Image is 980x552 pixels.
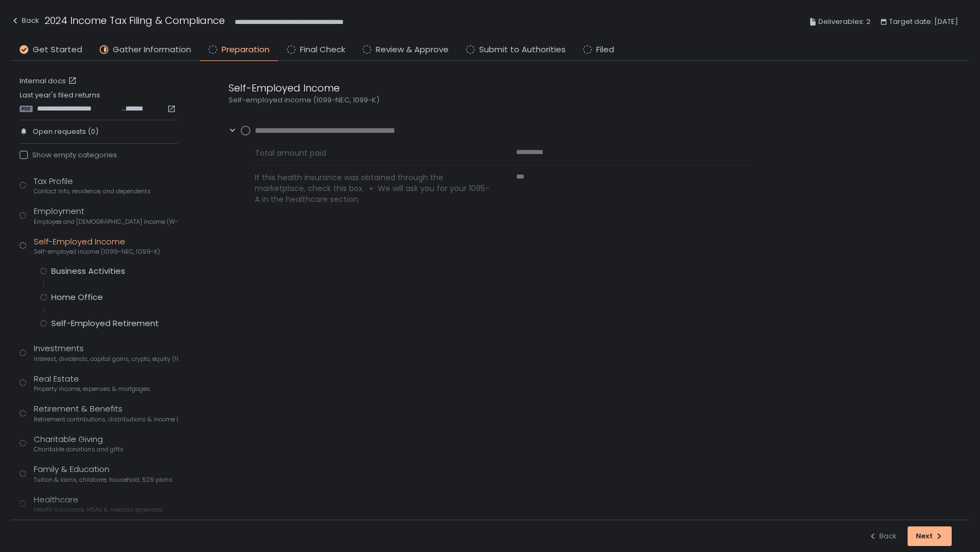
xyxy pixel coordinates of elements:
[229,95,751,105] div: Self-employed income (1099-NEC, 1099-K)
[34,463,173,484] div: Family & Education
[33,44,82,56] span: Get Started
[113,44,191,56] span: Gather Information
[229,81,751,95] div: Self-Employed Income
[34,373,150,394] div: Real Estate
[34,433,124,454] div: Charitable Giving
[868,526,897,546] button: Back
[255,148,490,158] span: Total amount paid
[51,266,125,277] div: Business Activities
[818,15,871,28] span: Deliverables: 2
[908,526,952,546] button: Next
[34,187,151,195] span: Contact info, residence, and dependents
[376,44,449,56] span: Review & Approve
[51,292,103,303] div: Home Office
[868,531,897,541] div: Back
[889,15,958,28] span: Target date: [DATE]
[45,13,225,28] h1: 2024 Income Tax Filing & Compliance
[33,127,99,137] span: Open requests (0)
[34,403,178,424] div: Retirement & Benefits
[20,76,79,86] a: Internal docs
[34,218,178,226] span: Employee and [DEMOGRAPHIC_DATA] income (W-2s)
[34,415,178,424] span: Retirement contributions, distributions & income (1099-R, 5498)
[34,385,150,393] span: Property income, expenses & mortgages
[11,13,39,31] button: Back
[34,445,124,453] span: Charitable donations and gifts
[34,494,163,514] div: Healthcare
[255,172,490,205] span: If this health insurance was obtained through the marketplace, check this box. 🔸 We will ask you ...
[20,90,178,113] div: Last year's filed returns
[34,355,178,363] span: Interest, dividends, capital gains, crypto, equity (1099s, K-1s)
[34,175,151,196] div: Tax Profile
[11,14,39,27] div: Back
[222,44,269,56] span: Preparation
[34,236,160,256] div: Self-Employed Income
[34,342,178,363] div: Investments
[34,248,160,256] span: Self-employed income (1099-NEC, 1099-K)
[300,44,345,56] span: Final Check
[479,44,566,56] span: Submit to Authorities
[596,44,614,56] span: Filed
[34,506,163,514] span: Health insurance, HSAs & medical expenses
[916,531,944,541] div: Next
[51,318,159,329] div: Self-Employed Retirement
[34,476,173,484] span: Tuition & loans, childcare, household, 529 plans
[34,205,178,226] div: Employment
